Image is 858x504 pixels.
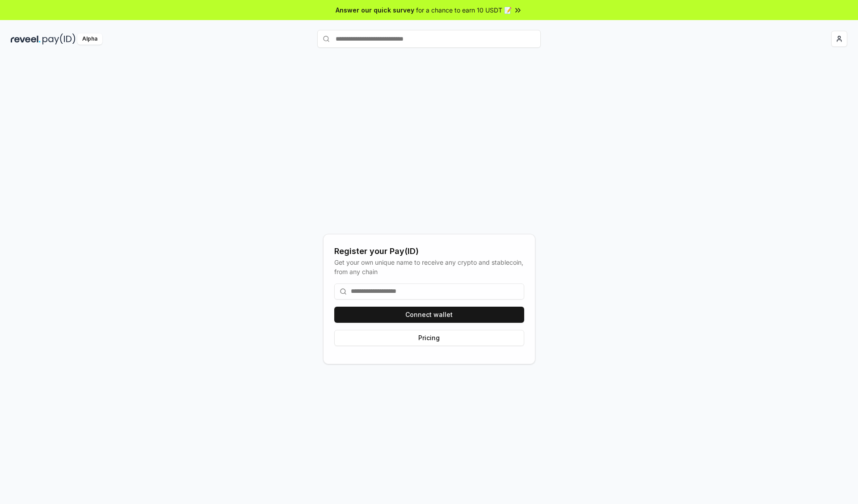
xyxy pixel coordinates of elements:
button: Pricing [334,330,524,346]
span: Answer our quick survey [336,5,414,15]
span: for a chance to earn 10 USDT 📝 [416,5,512,15]
div: Get your own unique name to receive any crypto and stablecoin, from any chain [334,258,524,276]
button: Connect wallet [334,307,524,323]
div: Alpha [77,33,102,45]
img: reveel_dark [11,33,41,45]
img: pay_id [42,33,76,45]
div: Register your Pay(ID) [334,245,524,258]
